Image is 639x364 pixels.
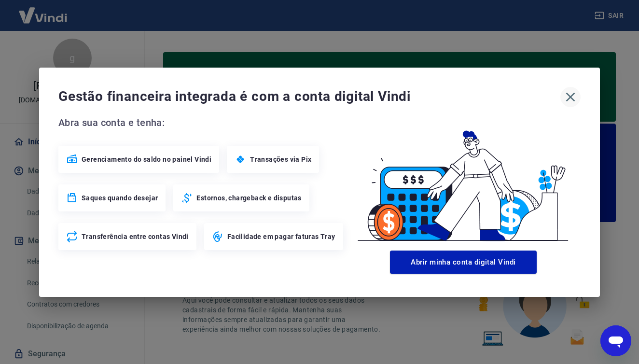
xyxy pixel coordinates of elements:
[82,232,189,241] span: Transferência entre contas Vindi
[82,193,158,203] span: Saques quando desejar
[82,154,211,164] span: Gerenciamento do saldo no painel Vindi
[227,232,335,241] span: Facilidade em pagar faturas Tray
[390,251,537,274] button: Abrir minha conta digital Vindi
[196,193,301,203] span: Estornos, chargeback e disputas
[58,115,346,130] span: Abra sua conta e tenha:
[600,325,631,356] iframe: Botão para abrir a janela de mensagens
[346,115,581,247] img: Good Billing
[250,154,311,164] span: Transações via Pix
[58,87,560,106] span: Gestão financeira integrada é com a conta digital Vindi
